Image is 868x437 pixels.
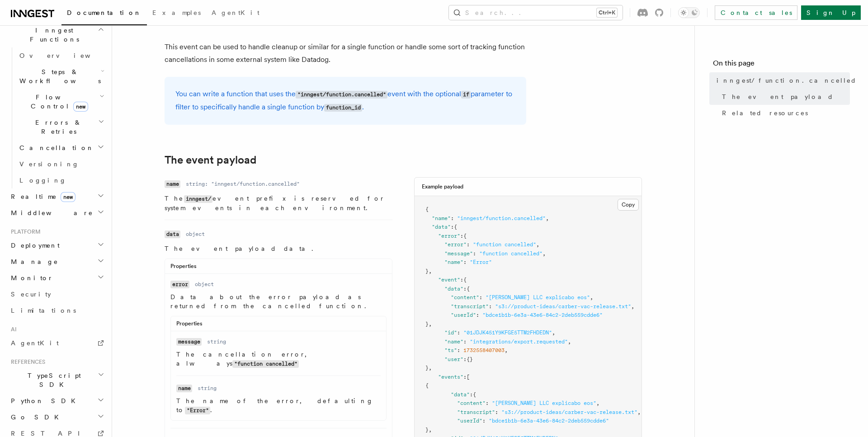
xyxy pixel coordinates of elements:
[463,259,467,265] span: :
[19,177,66,184] span: Logging
[454,224,457,230] span: {
[16,114,106,140] button: Errors & Retries
[7,208,93,217] span: Middleware
[536,241,539,248] span: ,
[324,104,362,112] code: function_id
[425,427,429,433] span: }
[489,418,609,424] span: "bdce1b1b-6e3a-43e6-84c2-2deb559cdde6"
[473,241,536,248] span: "function cancelled"
[542,250,546,257] span: ,
[495,303,631,310] span: "s3://product-ideas/carber-vac-release.txt"
[457,215,546,221] span: "inngest/function.cancelled"
[16,118,98,136] span: Errors & Retries
[451,224,454,230] span: :
[457,347,460,353] span: :
[713,72,850,89] a: inngest/function.cancelled
[7,205,106,221] button: Middleware
[7,413,64,422] span: Go SDK
[486,400,489,406] span: :
[7,367,106,393] button: TypeScript SDK
[7,47,106,188] div: Inngest Functions
[457,400,486,406] span: "content"
[7,254,106,270] button: Manage
[489,303,492,310] span: :
[444,286,463,292] span: "data"
[678,7,700,18] button: Toggle dark mode
[501,409,637,415] span: "s3://product-ideas/carber-vac-release.txt"
[444,338,463,345] span: "name"
[165,263,392,274] div: Properties
[482,418,486,424] span: :
[11,291,51,298] span: Security
[16,93,99,111] span: Flow Control
[492,400,596,406] span: "[PERSON_NAME] LLC explicabo eos"
[11,430,88,437] span: REST API
[165,244,392,253] p: The event payload data.
[473,250,476,257] span: :
[7,393,106,409] button: Python SDK
[444,347,457,353] span: "ts"
[7,241,60,250] span: Deployment
[438,277,460,283] span: "event"
[479,250,542,257] span: "function cancelled"
[463,356,467,362] span: :
[176,338,202,346] code: message
[597,8,617,17] kbd: Ctrl+K
[438,374,463,380] span: "events"
[568,338,571,345] span: ,
[482,312,603,318] span: "bdce1b1b-6e3a-43e6-84c2-2deb559cdde6"
[7,257,58,266] span: Manage
[463,374,467,380] span: :
[73,102,88,112] span: new
[429,427,432,433] span: ,
[7,409,106,425] button: Go SDK
[713,58,850,72] h4: On this page
[463,329,552,336] span: "01JDJK451Y9KFGE5TTM2FHDEDN"
[463,277,467,283] span: {
[715,5,797,20] a: Contact sales
[429,321,432,327] span: ,
[176,350,381,368] p: The cancellation error, always
[457,418,482,424] span: "userId"
[16,156,106,172] a: Versioning
[11,339,59,347] span: AgentKit
[147,3,206,24] a: Examples
[438,233,460,239] span: "error"
[467,374,470,380] span: [
[476,312,479,318] span: :
[460,277,463,283] span: :
[432,224,451,230] span: "data"
[596,400,599,406] span: ,
[451,312,476,318] span: "userId"
[19,160,79,168] span: Versioning
[444,241,467,248] span: "error"
[451,391,470,398] span: "data"
[486,294,590,301] span: "[PERSON_NAME] LLC explicabo eos"
[195,281,214,288] dd: object
[176,385,192,392] code: name
[479,294,482,301] span: :
[170,281,189,288] code: error
[451,294,479,301] span: "content"
[718,89,850,105] a: The event payload
[467,356,473,362] span: {}
[722,92,834,101] span: The event payload
[7,270,106,286] button: Monitor
[207,338,226,345] dd: string
[425,365,429,371] span: }
[425,268,429,274] span: }
[171,320,386,331] div: Properties
[449,5,623,20] button: Search...Ctrl+K
[16,67,101,85] span: Steps & Workflows
[184,195,212,203] code: inngest/
[451,215,454,221] span: :
[444,329,457,336] span: "id"
[152,9,201,16] span: Examples
[198,385,217,392] dd: string
[457,409,495,415] span: "transcript"
[463,286,467,292] span: :
[432,215,451,221] span: "name"
[429,268,432,274] span: ,
[444,250,473,257] span: "message"
[16,143,94,152] span: Cancellation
